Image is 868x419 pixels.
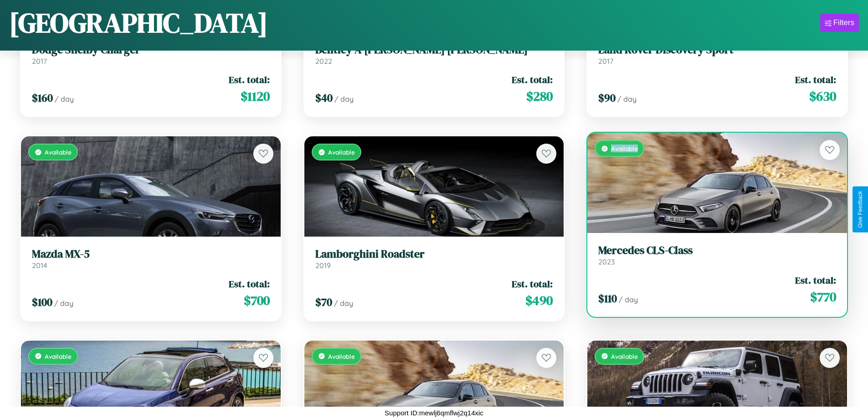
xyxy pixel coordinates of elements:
[315,43,553,57] h3: Bentley A [PERSON_NAME] [PERSON_NAME]
[795,274,836,287] span: Est. total:
[525,291,553,310] span: $ 490
[315,261,331,270] span: 2019
[32,248,270,270] a: Mazda MX-52014
[45,352,72,360] span: Available
[598,257,615,266] span: 2023
[315,248,553,261] h3: Lamborghini Roadster
[820,14,859,32] button: Filters
[315,43,553,66] a: Bentley A [PERSON_NAME] [PERSON_NAME]2022
[54,299,73,308] span: / day
[315,295,332,310] span: $ 70
[241,87,270,105] span: $ 1120
[512,277,553,290] span: Est. total:
[833,18,854,27] div: Filters
[809,87,836,105] span: $ 630
[32,261,47,270] span: 2014
[810,288,836,306] span: $ 770
[334,94,354,103] span: / day
[32,90,53,105] span: $ 160
[229,73,270,86] span: Est. total:
[598,291,617,306] span: $ 110
[512,73,553,86] span: Est. total:
[244,291,270,310] span: $ 700
[328,148,355,156] span: Available
[598,244,836,257] h3: Mercedes CLS-Class
[334,299,353,308] span: / day
[32,43,270,66] a: Dodge Shelby Charger2017
[598,43,836,57] h3: Land Rover Discovery Sport
[598,43,836,66] a: Land Rover Discovery Sport2017
[315,57,332,66] span: 2022
[857,191,863,228] div: Give Feedback
[526,87,553,105] span: $ 280
[598,90,616,105] span: $ 90
[328,352,355,360] span: Available
[229,277,270,290] span: Est. total:
[45,148,72,156] span: Available
[32,295,52,310] span: $ 100
[795,73,836,86] span: Est. total:
[611,145,638,152] span: Available
[315,90,333,105] span: $ 40
[617,94,637,103] span: / day
[55,94,74,103] span: / day
[315,248,553,270] a: Lamborghini Roadster2019
[598,57,613,66] span: 2017
[9,4,268,41] h1: [GEOGRAPHIC_DATA]
[32,248,270,261] h3: Mazda MX-5
[611,352,638,360] span: Available
[598,244,836,266] a: Mercedes CLS-Class2023
[32,57,47,66] span: 2017
[385,407,483,419] p: Support ID: mewlj6qmflwj2q14xic
[619,295,638,304] span: / day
